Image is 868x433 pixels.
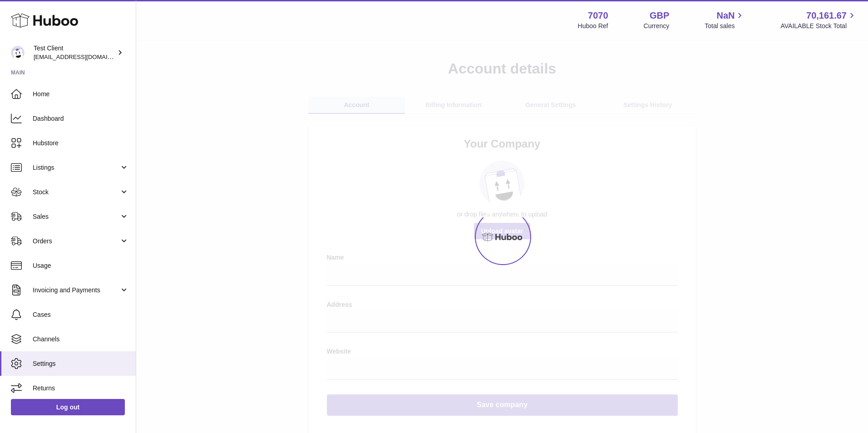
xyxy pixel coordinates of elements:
span: Channels [33,335,129,344]
strong: GBP [650,10,669,22]
span: Usage [33,261,129,270]
span: AVAILABLE Stock Total [780,22,857,30]
span: Total sales [705,22,745,30]
a: Log out [11,399,125,415]
a: NaN Total sales [705,10,745,30]
span: Stock [33,188,119,197]
span: Cases [33,310,129,319]
strong: 7070 [588,10,608,22]
div: Test Client [34,44,115,61]
span: Invoicing and Payments [33,286,119,295]
span: Hubstore [33,139,129,148]
span: Home [33,90,129,98]
span: Settings [33,359,129,368]
a: 70,161.67 AVAILABLE Stock Total [780,10,857,30]
span: Sales [33,212,119,221]
span: Listings [33,163,119,172]
span: Returns [33,384,129,393]
div: Currency [644,22,670,30]
span: 70,161.67 [806,10,847,22]
span: Orders [33,237,119,246]
span: [EMAIL_ADDRESS][DOMAIN_NAME] [34,53,133,60]
span: Dashboard [33,114,129,123]
span: NaN [716,10,735,22]
img: internalAdmin-7070@internal.huboo.com [11,46,25,59]
div: Huboo Ref [578,22,608,30]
